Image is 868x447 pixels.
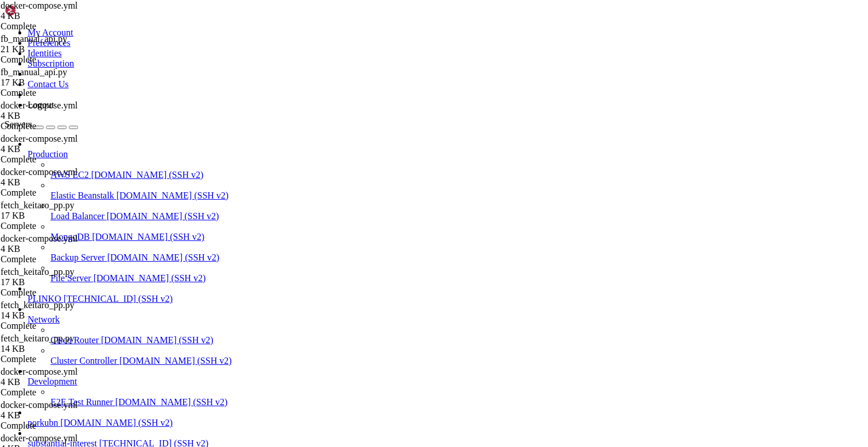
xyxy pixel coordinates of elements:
span: fetch_keitaro_pp.py [1,333,74,343]
div: 17 KB [1,277,115,287]
span: docker-compose.yml [1,367,77,376]
div: Complete [1,188,115,198]
span: fetch_keitaro_pp.py [1,267,115,287]
div: Complete [1,421,115,431]
span: fetch_keitaro_pp.py [1,267,74,277]
span: docker-compose.yml [1,234,115,254]
span: docker-compose.yml [1,234,77,243]
div: Complete [1,88,115,98]
span: fb_manual_api.py [1,67,67,77]
span: docker-compose.yml [1,400,115,421]
div: 4 KB [1,244,115,254]
div: 4 KB [1,11,115,21]
span: docker-compose.yml [1,134,115,154]
span: docker-compose.yml [1,167,115,188]
div: 4 KB [1,177,115,188]
span: docker-compose.yml [1,400,77,410]
div: Complete [1,354,115,364]
span: docker-compose.yml [1,1,77,10]
span: fetch_keitaro_pp.py [1,200,115,221]
span: fetch_keitaro_pp.py [1,300,74,310]
div: 4 KB [1,377,115,387]
div: Complete [1,287,115,298]
div: 21 KB [1,44,115,55]
div: 4 KB [1,144,115,154]
span: docker-compose.yml [1,367,115,387]
span: docker-compose.yml [1,134,77,143]
div: Complete [1,121,115,131]
span: fb_manual_api.py [1,34,115,55]
span: docker-compose.yml [1,1,115,21]
div: 14 KB [1,344,115,354]
span: docker-compose.yml [1,100,115,121]
span: fb_manual_api.py [1,34,67,44]
div: Complete [1,321,115,331]
span: fetch_keitaro_pp.py [1,300,115,321]
div: Complete [1,254,115,265]
div: Complete [1,55,115,65]
div: 4 KB [1,111,115,121]
div: Complete [1,387,115,398]
div: 17 KB [1,77,115,88]
div: Complete [1,221,115,231]
div: Complete [1,21,115,32]
span: docker-compose.yml [1,167,77,177]
div: 14 KB [1,310,115,321]
div: Complete [1,154,115,165]
span: docker-compose.yml [1,433,77,443]
span: docker-compose.yml [1,100,77,110]
div: 4 KB [1,410,115,421]
span: fetch_keitaro_pp.py [1,333,115,354]
div: 17 KB [1,211,115,221]
span: fetch_keitaro_pp.py [1,200,74,210]
span: fb_manual_api.py [1,67,115,88]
